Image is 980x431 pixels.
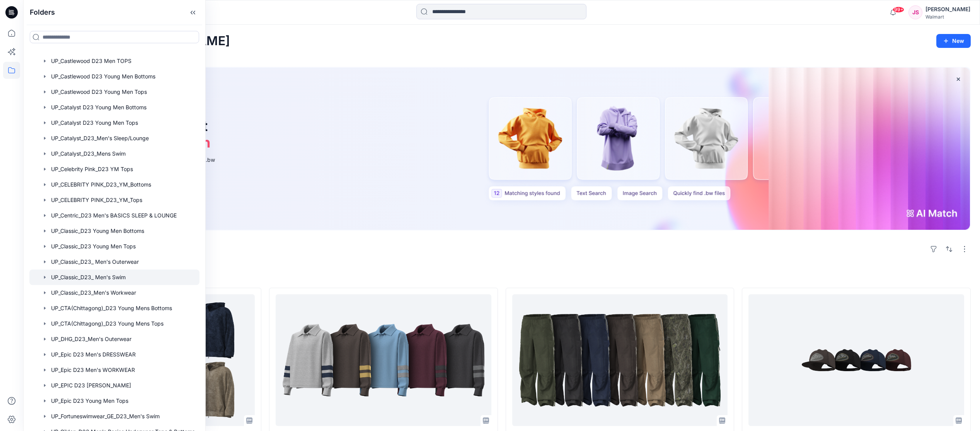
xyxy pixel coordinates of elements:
[32,271,971,280] h4: Styles
[936,34,971,48] button: New
[925,14,970,20] div: Walmart
[908,5,922,19] div: JS
[512,294,728,426] a: B033325_Athletic Cargo Pant
[276,294,491,426] a: HQTBA_WA COLLAR SWEATSHIRT
[748,294,964,426] a: T043224_Trucker Hat
[893,7,904,13] span: 99+
[925,5,970,14] div: [PERSON_NAME]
